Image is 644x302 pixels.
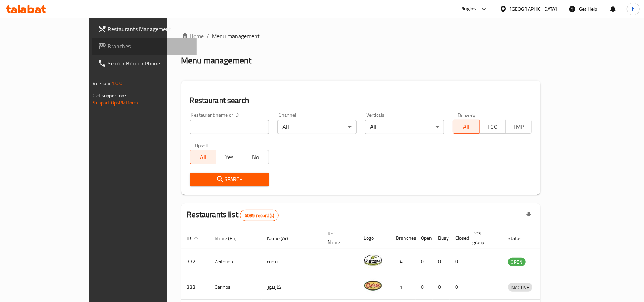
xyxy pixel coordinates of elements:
div: All [365,120,444,134]
button: TMP [505,120,532,134]
span: Get support on: [93,91,126,100]
td: 0 [433,249,450,274]
th: Open [416,227,433,249]
span: Status [508,234,531,243]
a: Branches [92,38,197,55]
td: كارينوز [262,274,322,300]
span: INACTIVE [508,283,532,292]
span: Search Branch Phone [108,59,191,68]
span: POS group [473,229,494,247]
button: TGO [479,120,506,134]
td: Carinos [209,274,262,300]
span: Version: [93,79,110,88]
button: All [453,120,479,134]
span: Name (En) [215,234,246,243]
span: Name (Ar) [267,234,298,243]
td: Zeitouna [209,249,262,274]
div: Export file [520,207,537,224]
td: 4 [390,249,416,274]
button: All [190,150,216,164]
h2: Restaurants list [187,209,279,221]
span: No [245,152,266,162]
label: Delivery [458,112,476,117]
span: Search [196,175,263,184]
a: Search Branch Phone [92,55,197,72]
span: All [193,152,213,162]
nav: breadcrumb [181,32,541,40]
span: Restaurants Management [108,25,191,33]
div: All [277,120,357,134]
td: زيتونة [262,249,322,274]
div: Plugins [460,5,476,13]
div: OPEN [508,258,526,266]
span: 6085 record(s) [240,212,278,219]
img: Carinos [364,277,382,294]
td: 0 [416,274,433,300]
div: INACTIVE [508,283,532,292]
td: 0 [450,249,467,274]
td: 0 [450,274,467,300]
th: Closed [450,227,467,249]
span: TMP [508,122,529,132]
div: Total records count [240,210,279,221]
a: Restaurants Management [92,20,197,38]
button: Yes [216,150,242,164]
input: Search for restaurant name or ID.. [190,120,269,134]
span: TGO [482,122,503,132]
h2: Menu management [181,55,252,66]
span: Menu management [212,32,260,40]
span: 1.0.0 [112,79,123,88]
span: Ref. Name [328,229,350,247]
a: Support.OpsPlatform [93,98,138,107]
span: ID [187,234,201,243]
div: [GEOGRAPHIC_DATA] [510,5,557,13]
li: / [207,32,210,40]
span: OPEN [508,258,526,266]
span: h [632,5,635,13]
img: Zeitouna [364,251,382,269]
th: Logo [358,227,390,249]
span: Yes [219,152,240,162]
button: Search [190,173,269,186]
td: 0 [433,274,450,300]
th: Busy [433,227,450,249]
td: 0 [416,249,433,274]
span: All [456,122,476,132]
td: 1 [390,274,416,300]
h2: Restaurant search [190,95,532,106]
label: Upsell [195,143,208,148]
button: No [242,150,269,164]
span: Branches [108,42,191,50]
th: Branches [390,227,416,249]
